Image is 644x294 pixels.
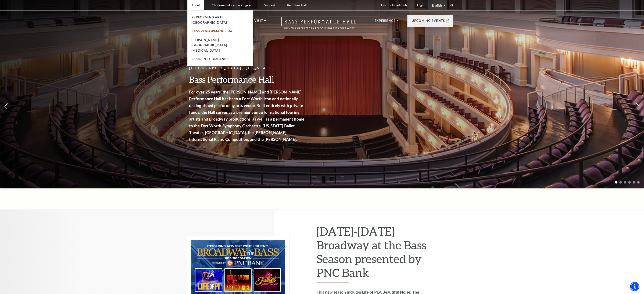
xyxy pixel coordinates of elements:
[375,18,396,26] p: Experience
[412,18,445,26] p: Upcoming Events
[317,224,430,283] h2: [DATE]-[DATE] Broadway at the Bass Season presented by PNC Bank
[189,89,304,142] strong: For over 25 years, the [PERSON_NAME] and [PERSON_NAME] Performance Hall has been a Fort Worth ico...
[192,29,237,33] a: Bass Performance Hall
[630,282,640,291] div: Accessibility Menu
[192,3,200,7] p: About
[189,74,306,85] h3: Bass Performance Hall
[192,15,227,24] a: Performing Arts [GEOGRAPHIC_DATA]
[189,66,306,71] p: [GEOGRAPHIC_DATA], [US_STATE]
[431,3,446,7] select: Select:
[287,3,307,7] p: Rent Bass Hall
[192,38,227,52] a: [PERSON_NAME][GEOGRAPHIC_DATA][MEDICAL_DATA]
[192,57,230,61] a: Resident Companies
[264,3,275,7] p: Support
[266,17,375,33] a: Open this option
[212,3,252,7] p: Children's Education Program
